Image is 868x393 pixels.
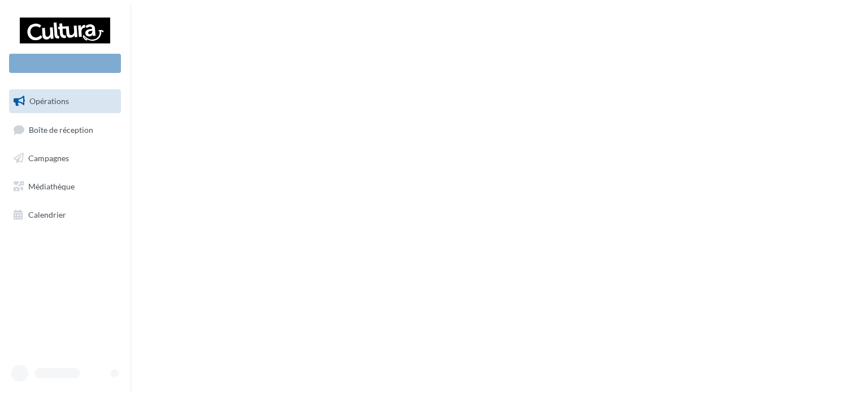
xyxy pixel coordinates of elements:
span: Boîte de réception [29,124,93,134]
a: Opérations [7,89,123,113]
a: Calendrier [7,203,123,227]
a: Campagnes [7,146,123,170]
span: Opérations [29,96,69,106]
div: Nouvelle campagne [9,54,121,73]
a: Médiathèque [7,175,123,198]
a: Boîte de réception [7,118,123,142]
span: Médiathèque [28,182,75,191]
span: Campagnes [28,153,69,163]
span: Calendrier [28,209,66,219]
